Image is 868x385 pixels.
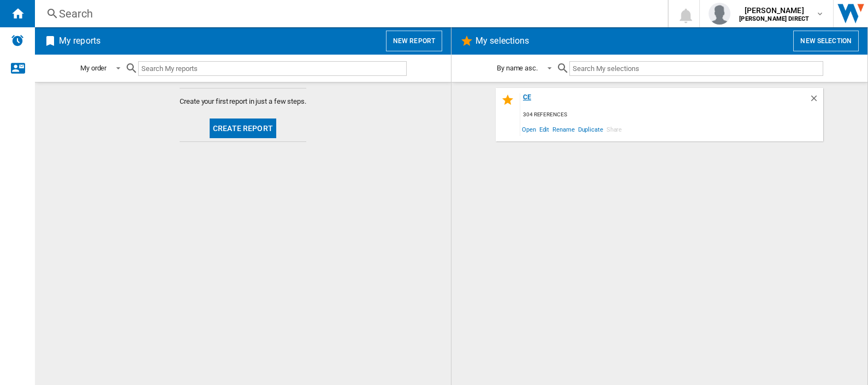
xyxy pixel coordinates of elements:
[210,119,276,138] button: Create report
[386,31,442,51] button: New report
[739,5,809,16] span: [PERSON_NAME]
[538,122,551,137] span: Edit
[739,15,809,22] b: [PERSON_NAME] DIRECT
[59,6,639,21] div: Search
[709,3,730,25] img: profile.jpg
[57,31,103,51] h2: My reports
[497,64,538,72] div: By name asc.
[138,61,407,76] input: Search My reports
[520,93,809,108] div: ce
[180,97,306,106] span: Create your first report in just a few steps.
[551,122,576,137] span: Rename
[520,108,823,122] div: 304 references
[809,93,823,108] div: Delete
[605,122,624,137] span: Share
[793,31,859,51] button: New selection
[80,64,106,72] div: My order
[576,122,605,137] span: Duplicate
[569,61,823,76] input: Search My selections
[11,34,24,47] img: alerts-logo.svg
[473,31,531,51] h2: My selections
[520,122,538,137] span: Open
